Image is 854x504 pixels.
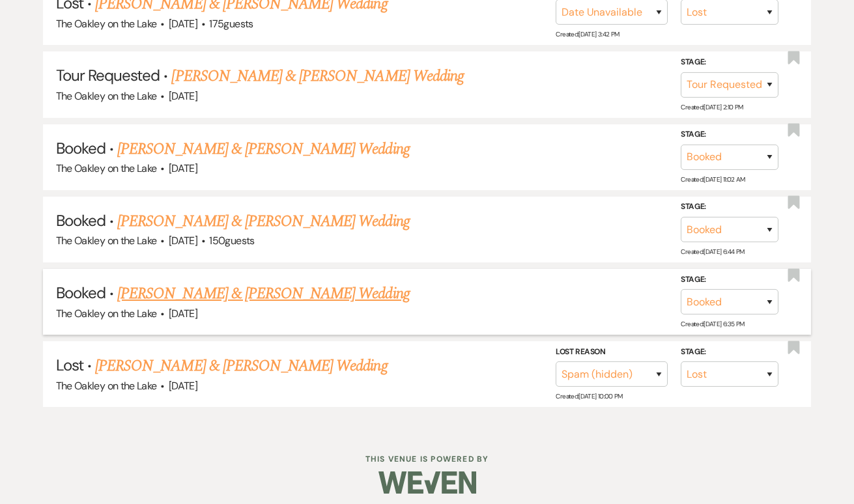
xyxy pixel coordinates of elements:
a: [PERSON_NAME] & [PERSON_NAME] Wedding [171,64,463,88]
span: Created: [DATE] 6:44 PM [681,247,744,256]
span: The Oakley on the Lake [56,307,157,320]
span: The Oakley on the Lake [56,17,157,31]
a: [PERSON_NAME] & [PERSON_NAME] Wedding [117,282,409,305]
span: Created: [DATE] 10:00 PM [556,392,622,400]
span: Created: [DATE] 2:10 PM [681,103,743,111]
label: Stage: [681,273,778,287]
label: Lost Reason [556,345,668,359]
span: Created: [DATE] 6:35 PM [681,320,744,328]
span: Booked [56,283,106,303]
span: [DATE] [169,17,197,31]
label: Stage: [681,55,778,70]
span: 150 guests [209,234,254,247]
a: [PERSON_NAME] & [PERSON_NAME] Wedding [117,137,409,161]
span: [DATE] [169,89,197,103]
label: Stage: [681,200,778,214]
label: Stage: [681,128,778,142]
span: [DATE] [169,161,197,175]
span: Tour Requested [56,65,160,85]
span: [DATE] [169,307,197,320]
span: [DATE] [169,379,197,393]
span: Lost [56,355,83,375]
a: [PERSON_NAME] & [PERSON_NAME] Wedding [95,354,387,378]
span: Created: [DATE] 3:42 PM [556,30,619,38]
span: The Oakley on the Lake [56,89,157,103]
span: 175 guests [209,17,253,31]
label: Stage: [681,345,778,359]
span: Booked [56,210,106,231]
span: Created: [DATE] 11:02 AM [681,175,745,184]
span: [DATE] [169,234,197,247]
span: Booked [56,138,106,158]
span: The Oakley on the Lake [56,161,157,175]
span: The Oakley on the Lake [56,379,157,393]
a: [PERSON_NAME] & [PERSON_NAME] Wedding [117,210,409,233]
span: The Oakley on the Lake [56,234,157,247]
